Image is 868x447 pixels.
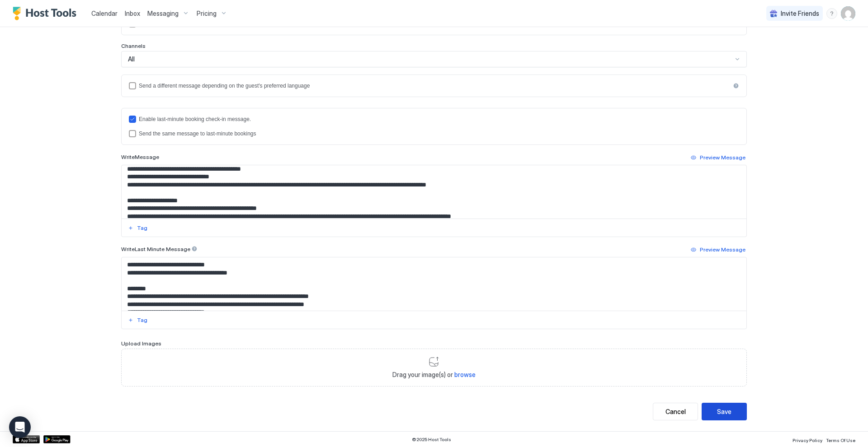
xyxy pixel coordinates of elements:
div: menu [826,8,837,19]
span: Terms Of Use [826,438,855,443]
div: lastMinuteMessageEnabled [129,116,739,123]
div: lastMinuteMessageIsTheSame [129,130,739,137]
a: Terms Of Use [826,435,855,444]
a: Privacy Policy [793,435,822,444]
a: Inbox [125,9,140,18]
button: Preview Message [689,152,747,163]
span: Channels [121,42,146,49]
div: Send the same message to last-minute bookings [139,130,739,137]
span: Upload Images [121,340,161,347]
div: Preview Message [700,246,745,254]
span: Invite Friends [781,9,819,18]
div: Tag [137,316,147,324]
button: Cancel [653,403,698,420]
span: Privacy Policy [793,438,822,443]
div: Save [717,407,731,416]
button: Tag [127,223,149,233]
textarea: Input Field [122,257,746,311]
div: Send a different message depending on the guest's preferred language [139,83,730,89]
span: © 2025 Host Tools [412,437,451,442]
button: Preview Message [689,244,747,255]
textarea: Input Field [122,165,746,219]
button: Tag [127,315,149,326]
div: Tag [137,224,147,232]
div: Preview Message [700,154,745,162]
span: Pricing [197,9,217,18]
div: languagesEnabled [129,82,739,89]
div: Open Intercom Messenger [9,416,31,438]
div: User profile [841,6,855,21]
button: Save [702,403,747,420]
a: App Store [13,435,40,443]
span: All [128,55,135,63]
a: Calendar [91,9,118,18]
span: Drag your image(s) or [392,371,476,379]
span: Calendar [91,9,118,17]
span: Write Message [121,154,159,160]
span: Messaging [147,9,179,18]
span: Write Last Minute Message [121,246,190,252]
a: Host Tools Logo [13,7,80,20]
span: Inbox [125,9,140,17]
div: Enable last-minute booking check-in message. [139,116,739,122]
a: Google Play Store [43,435,71,443]
span: browse [454,371,476,378]
div: Cancel [665,407,686,416]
